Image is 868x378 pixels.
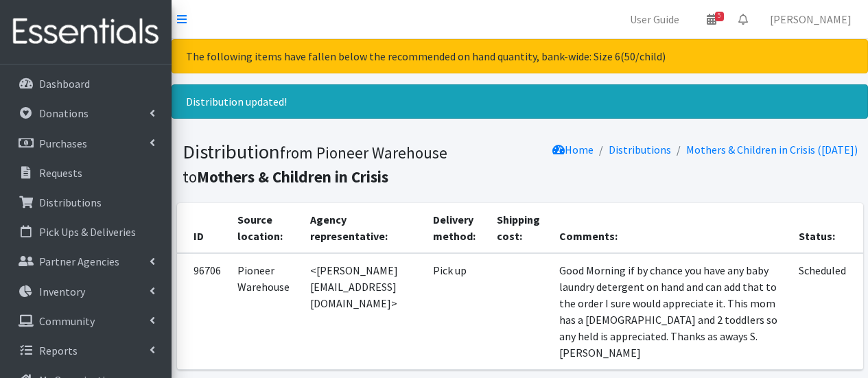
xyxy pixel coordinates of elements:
a: Partner Agencies [5,248,166,275]
td: Pioneer Warehouse [229,253,302,370]
th: Comments: [551,203,790,253]
a: Reports [5,337,166,364]
p: Partner Agencies [39,255,119,268]
a: Distributions [5,189,166,216]
p: Dashboard [39,77,90,91]
p: Reports [39,344,78,357]
small: from Pioneer Warehouse to [183,143,447,187]
th: ID [177,203,229,253]
p: Pick Ups & Deliveries [39,225,136,239]
td: Pick up [425,253,489,370]
a: Purchases [5,130,166,157]
p: Distributions [39,196,102,209]
h1: Distribution [183,140,515,187]
b: Mothers & Children in Crisis [197,167,388,187]
a: Donations [5,99,166,127]
span: 5 [715,12,724,21]
a: 5 [696,5,727,33]
a: Dashboard [5,70,166,97]
a: Community [5,307,166,335]
th: Shipping cost: [489,203,551,253]
td: Good Morning if by chance you have any baby laundry detergent on hand and can add that to the ord... [551,253,790,370]
div: The following items have fallen below the recommended on hand quantity, bank-wide: Size 6(50/child) [172,39,868,73]
th: Delivery method: [425,203,489,253]
td: 96706 [177,253,229,370]
a: Mothers & Children in Crisis ([DATE]) [686,143,858,156]
td: <[PERSON_NAME][EMAIL_ADDRESS][DOMAIN_NAME]> [302,253,425,370]
a: Distributions [609,143,671,156]
th: Source location: [229,203,302,253]
a: Inventory [5,278,166,305]
img: HumanEssentials [5,9,166,55]
p: Inventory [39,285,85,298]
a: User Guide [619,5,690,33]
a: Requests [5,159,166,187]
p: Community [39,314,95,328]
a: Pick Ups & Deliveries [5,218,166,246]
p: Purchases [39,137,87,150]
th: Status: [790,203,863,253]
a: [PERSON_NAME] [759,5,863,33]
th: Agency representative: [302,203,425,253]
div: Distribution updated! [172,84,868,119]
p: Requests [39,166,82,180]
a: Home [552,143,594,156]
td: Scheduled [790,253,863,370]
p: Donations [39,106,89,120]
